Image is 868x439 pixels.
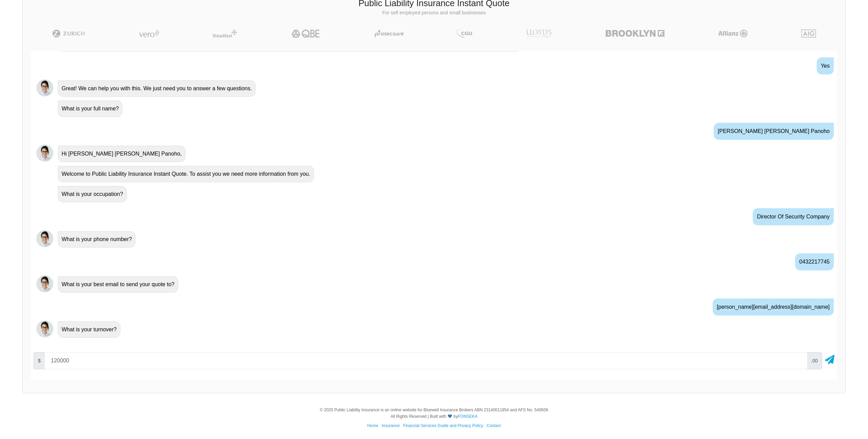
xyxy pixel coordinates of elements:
div: What is your occupation? [58,186,127,202]
img: Chatbot | PLI [36,79,53,96]
img: QBE | Public Liability Insurance [287,29,324,38]
div: Director of security company [753,208,834,225]
p: For self employed persons and small businesses [28,10,840,16]
div: Hi [PERSON_NAME] [PERSON_NAME] Panoho, [58,146,185,162]
div: What is your turnover? [58,321,120,338]
img: Allianz | Public Liability Insurance [715,29,751,38]
div: [PERSON_NAME][EMAIL_ADDRESS][DOMAIN_NAME] [713,298,834,316]
img: Chatbot | PLI [36,230,53,247]
img: AIG | Public Liability Insurance [799,29,819,38]
div: What is your phone number? [58,231,135,248]
div: [PERSON_NAME] [PERSON_NAME] Panoho [714,123,834,140]
img: LLOYD's | Public Liability Insurance [522,29,555,38]
div: Great! We can help you with this. We just need you to answer a few questions. [58,80,256,97]
img: Vero | Public Liability Insurance [136,29,162,38]
a: Financial Services Guide and Privacy Policy [403,423,483,428]
div: Welcome to Public Liability Insurance Instant Quote. To assist you we need more information from ... [58,166,314,182]
img: Chatbot | PLI [36,275,53,292]
div: What is your full name? [58,101,122,117]
div: What is your best email to send your quote to? [58,276,178,293]
span: .00 [807,352,822,369]
img: Chatbot | PLI [36,145,53,162]
a: Insurance [381,423,400,428]
img: Zurich | Public Liability Insurance [49,29,88,38]
a: Home [367,423,378,428]
img: CGU | Public Liability Insurance [454,29,475,38]
div: 0432217745 [795,253,834,270]
input: Your turnover [45,352,807,369]
img: Protecsure | Public Liability Insurance [372,29,406,38]
img: Brooklyn | Public Liability Insurance [603,29,667,38]
a: FONSEKA [458,414,477,419]
a: Contact [487,423,501,428]
img: Chatbot | PLI [36,320,53,337]
img: Steadfast | Public Liability Insurance [210,29,240,38]
span: $ [34,352,45,369]
div: Yes [817,57,834,75]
